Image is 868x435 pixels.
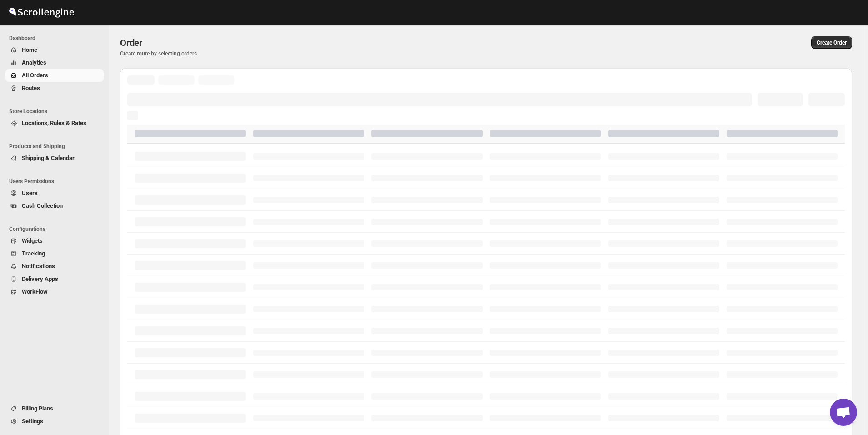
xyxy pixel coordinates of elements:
[22,59,46,66] span: Analytics
[22,405,53,412] span: Billing Plans
[9,108,105,115] span: Store Locations
[22,250,45,257] span: Tracking
[5,187,104,200] button: Users
[22,85,40,91] span: Routes
[5,247,104,260] button: Tracking
[5,44,104,56] button: Home
[5,69,104,82] button: All Orders
[5,200,104,212] button: Cash Collection
[5,402,104,415] button: Billing Plans
[22,288,48,295] span: WorkFlow
[5,235,104,247] button: Widgets
[22,418,43,425] span: Settings
[811,36,852,49] button: Create custom order
[5,152,104,165] button: Shipping & Calendar
[22,202,63,209] span: Cash Collection
[22,237,43,244] span: Widgets
[830,399,857,426] div: Open chat
[5,260,104,273] button: Notifications
[5,82,104,95] button: Routes
[5,56,104,69] button: Analytics
[22,275,58,282] span: Delivery Apps
[22,46,37,53] span: Home
[9,35,105,42] span: Dashboard
[120,37,142,48] span: Order
[5,273,104,285] button: Delivery Apps
[120,50,499,57] p: Create route by selecting orders
[22,190,38,196] span: Users
[5,117,104,130] button: Locations, Rules & Rates
[22,120,86,126] span: Locations, Rules & Rates
[9,178,105,185] span: Users Permissions
[9,225,105,233] span: Configurations
[5,285,104,298] button: WorkFlow
[22,263,55,270] span: Notifications
[22,72,48,79] span: All Orders
[22,155,75,161] span: Shipping & Calendar
[817,39,847,46] span: Create Order
[9,143,105,150] span: Products and Shipping
[5,415,104,428] button: Settings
